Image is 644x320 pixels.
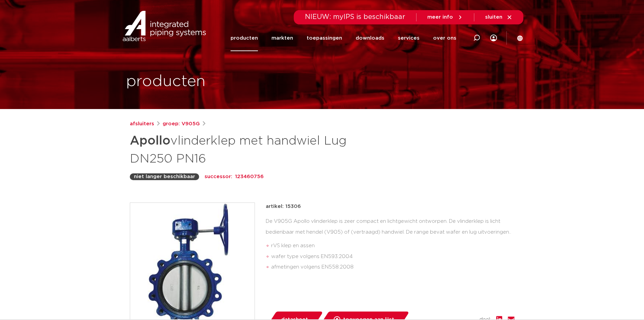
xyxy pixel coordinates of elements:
[427,15,453,20] span: meer info
[271,240,515,251] li: rVS klep en assen
[485,15,502,20] span: sluiten
[205,173,232,181] p: successor:
[307,25,342,51] a: toepassingen
[271,262,515,273] li: afmetingen volgens EN558:2008
[130,135,170,147] strong: Apollo
[205,173,264,181] a: successor: 123460756
[356,25,384,51] a: downloads
[398,25,420,51] a: services
[266,216,515,275] div: De V905G Apollo vlinderklep is zeer compact en lichtgewicht ontworpen. De vlinderklep is licht be...
[305,14,405,20] span: NIEUW: myIPS is beschikbaar
[266,202,301,211] p: artikel: 15306
[130,131,384,167] h1: vlinderklep met handwiel Lug DN250 PN16
[126,71,206,92] h1: producten
[485,14,512,20] a: sluiten
[134,173,195,181] p: niet langer beschikbaar
[433,25,456,51] a: over ons
[271,251,515,262] li: wafer type volgens EN593:2004
[271,25,293,51] a: markten
[427,14,463,20] a: meer info
[231,25,456,51] nav: Menu
[163,120,200,128] a: groep: V905G
[130,120,154,128] a: afsluiters
[231,25,258,51] a: producten
[235,173,264,181] p: 123460756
